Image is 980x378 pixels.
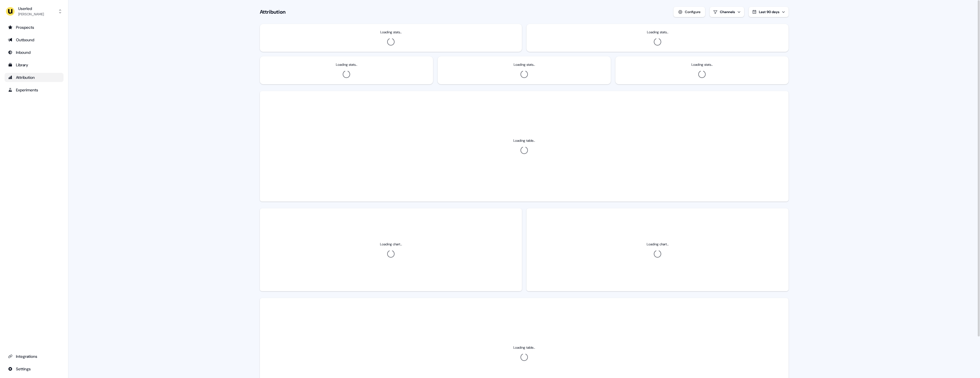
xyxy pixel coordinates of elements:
[647,241,669,247] div: Loading chart...
[513,138,535,143] div: Loading table...
[673,7,705,17] button: Configure
[8,50,60,55] div: Inbound
[647,29,668,35] h3: Loading stats...
[720,9,735,15] div: Channels
[18,11,44,17] div: [PERSON_NAME]
[5,23,64,32] a: Go to prospects
[8,354,60,359] div: Integrations
[685,9,701,15] div: Configure
[5,5,64,18] button: Userled[PERSON_NAME]
[5,85,64,94] a: Go to experiments
[691,62,713,67] h3: Loading stats...
[5,35,64,44] a: Go to outbound experience
[5,352,64,361] a: Go to integrations
[8,366,60,372] div: Settings
[749,7,789,17] button: Last 90 days
[514,62,535,67] h3: Loading stats...
[5,364,64,373] a: Go to integrations
[8,24,60,30] div: Prospects
[18,6,44,11] div: Userled
[8,62,60,68] div: Library
[8,37,60,43] div: Outbound
[513,345,535,350] div: Loading table...
[336,62,357,67] h3: Loading stats...
[759,10,779,14] span: Last 90 days
[5,73,64,82] a: Go to attribution
[5,48,64,57] a: Go to Inbound
[260,9,285,15] h1: Attribution
[8,75,60,80] div: Attribution
[380,29,402,35] h3: Loading stats...
[710,7,744,17] button: Channels
[8,87,60,93] div: Experiments
[380,241,402,247] div: Loading chart...
[5,60,64,69] a: Go to templates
